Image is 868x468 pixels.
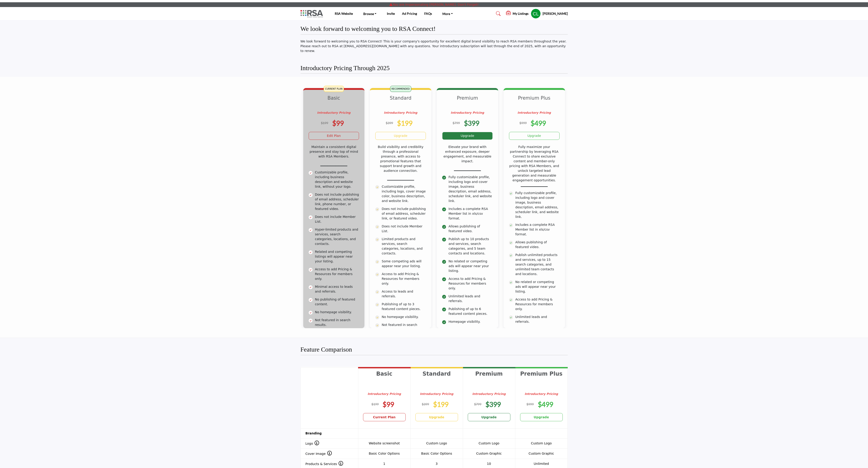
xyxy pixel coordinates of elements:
p: Does not include publishing of email address, scheduler link, phone number, or featured video. [315,192,359,211]
span: Custom Logo [426,441,447,445]
p: Does not include publishing of email address, scheduler link, or featured video. [382,207,426,221]
h5: [PERSON_NAME] [543,11,568,16]
b: $199 [397,119,412,127]
p: Unlimited leads and referrals. [449,294,493,303]
sup: $399 [386,121,393,125]
span: Logo [305,442,319,445]
p: Access to add Pricing & Resources for members only. [449,276,493,291]
b: $99 [332,119,344,127]
p: Related and competing listings will appear near your listing. [315,249,359,264]
p: No homepage visibility. [315,310,359,315]
p: Elevate your brand with enhanced exposure, deeper engagement, and measurable impact. [442,145,493,164]
h3: Premium Plus [509,95,560,107]
p: Publish unlimited products and services, up to 15 search categories, and unlimited team contacts ... [515,253,560,276]
a: Edit Plan [309,132,359,140]
p: No related or competing ads will appear near your listing. [449,259,493,273]
strong: Introductory Pricing [451,111,484,114]
p: Allows publishing of featured video. [449,224,493,234]
a: Invite [387,12,395,15]
h3: Basic [309,95,359,107]
sup: $199 [321,121,328,125]
h2: Feature Comparison [301,346,352,353]
p: Minimal access to leads and referrals. [315,284,359,294]
span: CURRENT PLAN [324,86,344,92]
strong: Introductory Pricing [317,111,351,114]
p: Publish unlimited featured content pieces. [515,327,560,337]
b: $399 [464,119,479,127]
span: Website screenshot [369,441,400,445]
p: No publishing of featured content. [315,297,359,307]
a: Upgrade [375,132,426,140]
p: Does not include Member List. [315,214,359,224]
h3: Standard [375,95,426,107]
p: Maintain a consistent digital presence and stay top of mind with RSA Members. [309,145,359,159]
span: Basic Color Options [369,452,400,455]
span: Custom Logo [479,441,499,445]
p: Access to add Pricing & Resources for members only. [382,272,426,286]
p: Publish up to 10 products and services, search categories, and 5 team contacts and locations. [449,237,493,256]
a: Upgrade [442,132,493,140]
p: Limited products and services, search categories, locations, and contacts. [382,237,426,256]
p: Not featured in search results. [382,323,426,332]
b: $499 [531,119,546,127]
h2: Introductory Pricing Through 2025 [301,64,390,72]
span: RECOMMENDED [390,86,411,92]
p: No homepage visibility. [382,315,426,319]
p: No related or competing ads will appear near your listing. [515,280,560,294]
p: We look forward to welcoming you to RSA Connect! This is your company's opportunity for excellent... [301,39,568,53]
p: Allows publishing of featured video. [515,240,560,249]
span: Custom Logo [531,441,552,445]
a: Ad Pricing [402,12,417,15]
a: Search [492,10,504,17]
a: RSA Website [335,12,353,15]
p: Fully customizable profile, including logo and cover image, business description, email address, ... [515,191,560,219]
p: Includes a complete RSA Member list in xls/csv format. [515,222,560,237]
img: Site Logo [301,10,325,17]
h5: My Listings [513,12,529,16]
p: Publishing of up to 3 featured content pieces. [382,302,426,311]
span: Custom Graphic [476,452,502,455]
a: More [439,10,456,17]
span: Unlimited [534,462,549,466]
p: Access to add Pricing & Resources for members only. [315,267,359,281]
p: Publishing of up to 6 featured content pieces. [449,307,493,316]
p: Not featured in search results. [315,318,359,327]
u: _________________ [521,183,548,187]
p: Unlimited leads and referrals. [515,315,560,324]
strong: Introductory Pricing [517,111,551,114]
span: Products & Services [305,462,343,466]
p: Featured in search results. [449,327,493,332]
span: Custom Graphic [529,452,554,455]
u: _________________ [454,167,481,171]
sup: $799 [453,121,460,125]
p: Fully maximize your partnership by leveraging RSA Connect to share exclusive content and member-o... [509,145,560,187]
span: Cover Image [305,452,332,456]
p: Customizable profile, including business description and website link, without your logo. [315,170,359,189]
a: Browse [360,10,380,17]
p: Access to add Pricing & Resources for members only. [515,297,560,311]
sup: $999 [519,121,527,125]
a: Upgrade [509,132,560,140]
a: FAQs [424,12,432,15]
u: _________________ [320,163,347,166]
p: Homepage visibility. [449,319,493,324]
p: Includes a complete RSA Member list in xls/csv format. [449,207,493,221]
p: Some competing ads will appear near your listing. [382,259,426,268]
div: My Listings [506,11,529,16]
u: _________________ [387,177,414,180]
span: Basic Color Options [421,452,452,455]
p: Access to leads and referrals. [382,289,426,299]
span: 3 [436,462,438,466]
h2: We look forward to welcoming you to RSA Connect! [301,25,436,33]
span: 10 [487,462,491,466]
p: Build visibility and credibility through a professional presence, with access to promotional feat... [375,145,426,173]
p: Customizable profile, including logo, cover image color, business description, and website link. [382,184,426,203]
h3: Premium [442,95,493,107]
p: Fully customizable profile, including logo and cover image, business description, email address, ... [449,175,493,203]
p: Hyper-limited products and services, search categories, locations, and contacts. [315,227,359,246]
button: Show hide supplier dropdown [531,9,541,19]
span: 1 [383,462,385,466]
strong: Branding [305,431,322,435]
strong: Introductory Pricing [384,111,417,114]
p: Does not include Member List. [382,224,426,234]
